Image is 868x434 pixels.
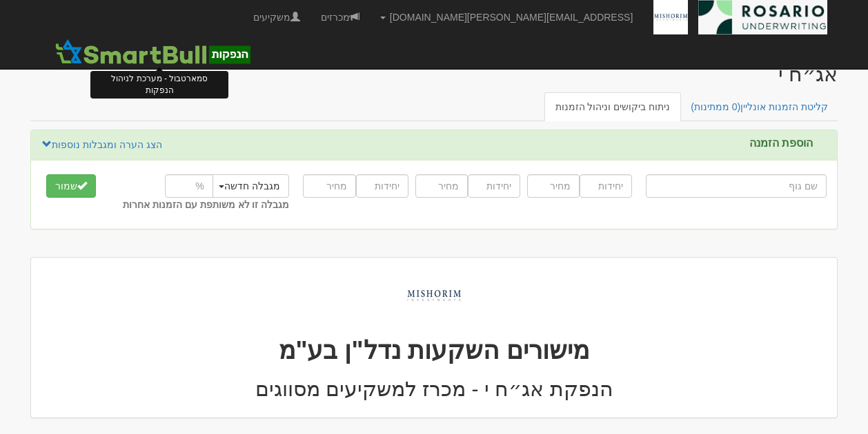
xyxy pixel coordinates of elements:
a: הצג הערה ומגבלות נוספות [41,137,163,152]
input: מחיר [303,174,355,198]
h2: הנפקת אג״ח י - מכרז למשקיעים מסווגים [41,378,827,400]
input: מחיר [527,174,580,198]
input: יחידות [468,174,520,198]
div: מישורים השקעות נדל"ן בע"מ - אג״ח (י) - הנפקה לציבור [778,63,838,85]
span: (0 ממתינות) [691,101,740,112]
input: מחיר [415,174,468,198]
input: שם גוף [646,174,827,198]
input: יחידות [580,174,632,198]
button: שמור [46,174,96,198]
input: יחידות [356,174,408,198]
img: SmartBull Logo [51,38,254,65]
input: % [165,174,213,198]
div: סמארטבול - מערכת לניהול הנפקות [90,71,228,99]
a: קליטת הזמנות אונליין(0 ממתינות) [680,92,839,121]
label: מגבלה זו לא משותפת עם הזמנות אחרות [123,198,289,211]
strong: מישורים השקעות נדל"ן בע"מ [279,336,589,364]
label: הוספת הזמנה [749,137,813,149]
a: ניתוח ביקושים וניהול הזמנות [544,92,682,121]
button: מגבלה חדשה [210,174,289,198]
img: Auction Logo [406,268,462,323]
